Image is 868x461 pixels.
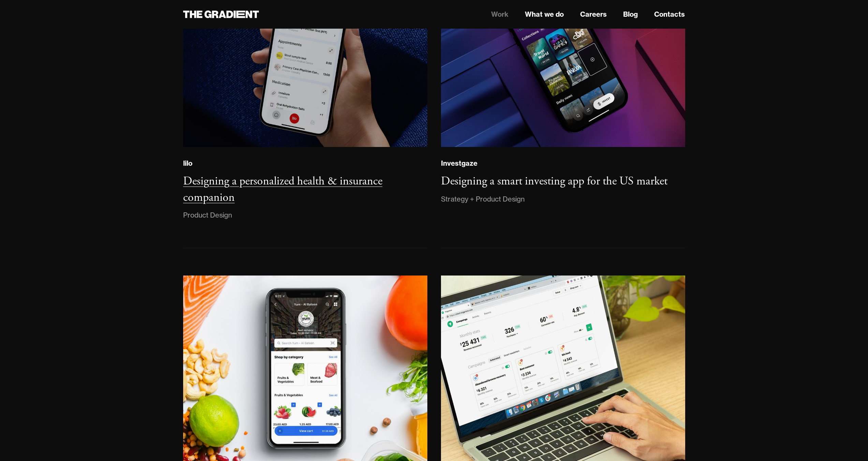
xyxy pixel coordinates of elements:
a: Blog [623,9,638,19]
a: Contacts [654,9,685,19]
a: Careers [580,9,607,19]
div: Product Design [183,210,232,221]
a: What we do [525,9,564,19]
div: lilo [183,159,192,168]
h3: Designing a smart investing app for the US market [441,174,667,189]
h3: Designing a personalized health & insurance companion [183,174,382,205]
a: Work [491,9,509,19]
div: Strategy + Product Design [441,194,525,205]
div: Investgaze [441,159,477,168]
